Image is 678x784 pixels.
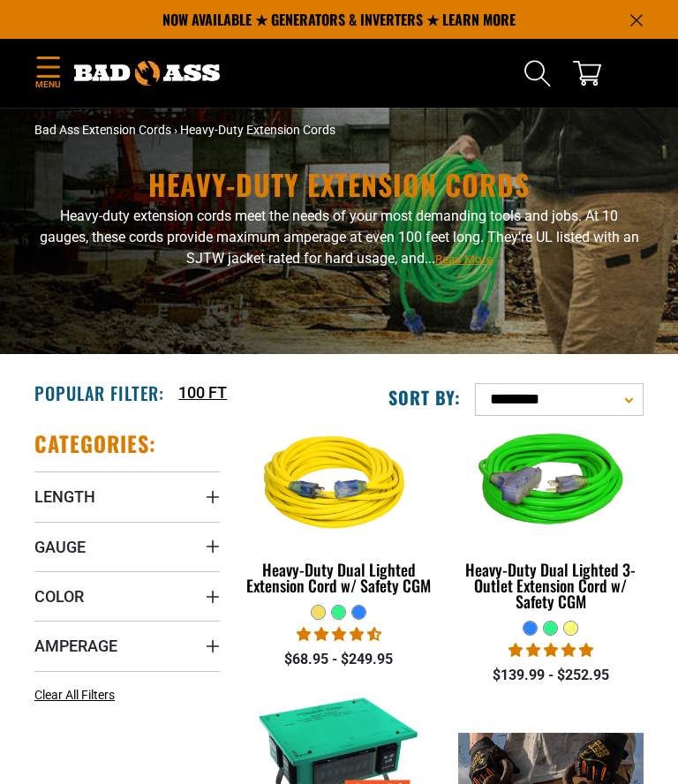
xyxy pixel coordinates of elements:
summary: Gauge [34,522,220,571]
span: Menu [34,78,61,91]
div: Heavy-Duty Dual Lighted 3-Outlet Extension Cord w/ Safety CGM [458,562,644,609]
img: yellow [245,402,433,569]
summary: Menu [34,53,61,94]
h2: Categories: [34,430,156,457]
span: 4.92 stars [508,642,593,659]
a: neon green Heavy-Duty Dual Lighted 3-Outlet Extension Cord w/ Safety CGM [458,430,644,620]
summary: Search [524,59,552,87]
summary: Length [34,471,220,521]
span: Clear All Filters [34,688,115,702]
h2: Popular Filter: [34,381,164,404]
a: Bad Ass Extension Cords [34,123,171,137]
a: yellow Heavy-Duty Dual Lighted Extension Cord w/ Safety CGM [246,430,432,604]
img: Bad Ass Extension Cords [74,61,220,86]
img: neon green [457,402,644,569]
span: Length [34,486,95,507]
span: Gauge [34,537,86,557]
span: 4.64 stars [297,626,381,643]
span: › [174,123,177,137]
nav: breadcrumbs [34,121,644,139]
span: Heavy-duty extension cords meet the needs of your most demanding tools and jobs. At 10 gauges, th... [40,207,639,267]
summary: Amperage [34,621,220,670]
div: $68.95 - $249.95 [246,649,432,670]
summary: Color [34,571,220,621]
a: 100 FT [178,381,227,404]
span: Amperage [34,636,117,656]
h1: Heavy-Duty Extension Cords [34,170,644,199]
span: Read More [435,253,493,266]
span: Heavy-Duty Extension Cords [180,123,335,137]
div: $139.99 - $252.95 [458,665,644,686]
div: Heavy-Duty Dual Lighted Extension Cord w/ Safety CGM [246,562,432,593]
span: Color [34,586,84,607]
a: Clear All Filters [34,686,122,705]
label: Sort by: [388,386,461,409]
